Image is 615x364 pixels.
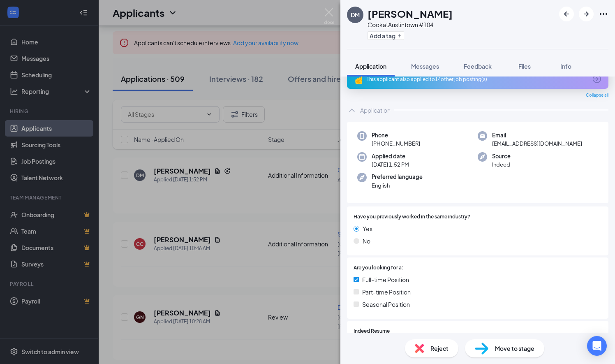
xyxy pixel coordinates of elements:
span: Indeed Resume [354,327,390,335]
span: Move to stage [495,344,534,353]
span: Full-time Position [362,275,409,284]
div: Cook at Austintown #104 [368,21,453,29]
span: Are you looking for a: [354,264,403,272]
span: Yes [363,224,372,233]
svg: ChevronUp [347,105,357,115]
span: Seasonal Position [362,300,410,309]
button: PlusAdd a tag [368,31,404,40]
span: [DATE] 1:52 PM [372,160,409,169]
svg: ArrowLeftNew [562,9,571,19]
span: Feedback [464,63,492,70]
button: ArrowRight [579,7,594,21]
span: [EMAIL_ADDRESS][DOMAIN_NAME] [492,139,582,148]
span: Part-time Position [362,287,411,297]
span: Preferred language [372,173,423,181]
span: Reject [430,344,449,353]
span: Indeed [492,160,511,169]
svg: Ellipses [599,9,608,19]
span: Email [492,131,582,139]
span: Collapse all [586,92,608,99]
button: ArrowLeftNew [559,7,574,21]
span: Application [355,63,386,70]
svg: Plus [397,33,402,38]
div: Open Intercom Messenger [587,336,607,356]
div: DM [351,11,360,19]
h1: [PERSON_NAME] [368,7,453,21]
span: [PHONE_NUMBER] [372,139,420,148]
svg: ArrowCircle [592,74,602,84]
div: This applicant also applied to 14 other job posting(s) [367,76,587,83]
span: Messages [411,63,439,70]
span: Have you previously worked in the same industry? [354,213,470,221]
div: Application [360,106,391,114]
span: English [372,181,423,190]
span: No [363,236,370,246]
span: Files [518,63,531,70]
span: Phone [372,131,420,139]
span: Source [492,152,511,160]
svg: ArrowRight [581,9,591,19]
span: Info [560,63,571,70]
span: Applied date [372,152,409,160]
